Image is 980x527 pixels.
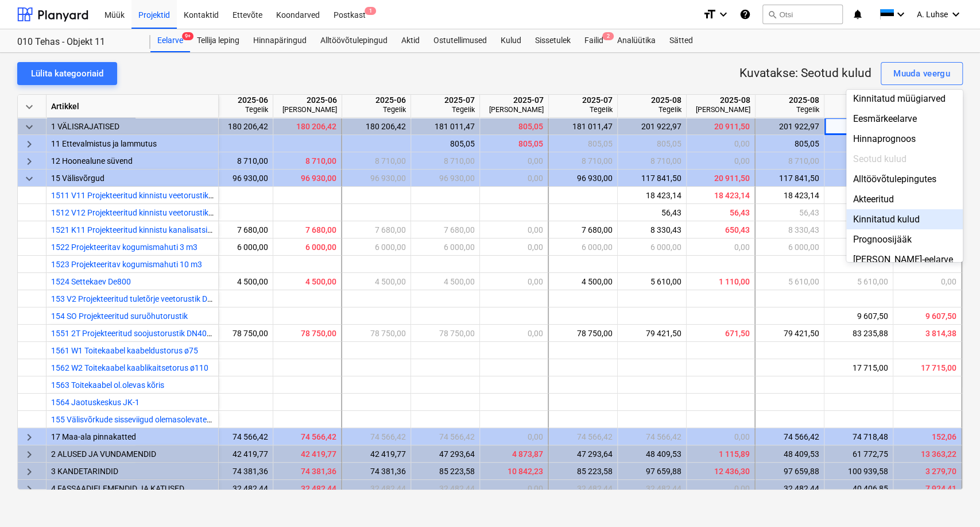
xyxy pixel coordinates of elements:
[846,229,963,249] div: Prognoosijääk
[846,169,963,189] div: Alltöövõtulepingutes
[846,189,963,209] div: Akteeritud
[846,149,963,169] div: Seotud kulud
[846,249,963,270] div: [PERSON_NAME]-eelarve
[846,209,963,229] div: Kinnitatud kulud
[846,129,963,149] div: Hinnaprognoos
[846,89,963,109] div: Kinnitatud müügiarved
[846,109,963,129] div: Eesmärkeelarve
[923,472,980,527] div: Vestlusvidin
[923,472,980,527] iframe: Chat Widget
